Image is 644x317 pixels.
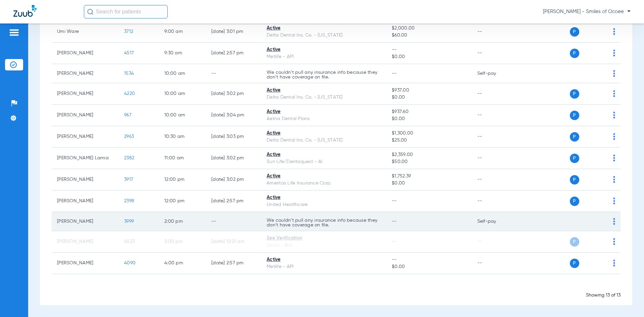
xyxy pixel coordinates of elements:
td: [PERSON_NAME] [52,126,119,148]
td: -- [472,126,517,148]
td: [DATE] 3:02 PM [206,148,261,169]
td: [PERSON_NAME] [52,191,119,212]
td: 9:30 AM [159,43,206,64]
span: P [570,197,579,206]
span: P [570,49,579,58]
div: Active [267,87,381,94]
td: Self-pay [472,212,517,231]
div: Active [267,194,381,201]
td: -- [472,148,517,169]
td: -- [472,43,517,64]
td: 10:00 AM [159,64,206,83]
span: P [570,259,579,268]
div: Metlife - API [267,53,381,60]
img: Zuub Logo [13,5,37,17]
td: [PERSON_NAME] Lamia [52,148,119,169]
img: group-dot-blue.svg [613,28,615,35]
td: -- [472,83,517,105]
img: group-dot-blue.svg [613,260,615,266]
span: -- [392,199,397,203]
span: -- [392,219,397,224]
span: $2,000.00 [392,25,466,32]
div: Active [267,130,381,137]
td: [DATE] 3:03 PM [206,126,261,148]
span: P [570,89,579,99]
td: 4:00 PM [159,253,206,274]
span: -- [392,46,466,53]
span: $1,300.00 [392,130,466,137]
td: -- [206,64,261,83]
span: $937.00 [392,87,466,94]
td: -- [472,231,517,253]
span: 4090 [124,261,136,265]
div: Delta Dental Ins. Co. - [US_STATE] [267,32,381,39]
td: [PERSON_NAME] [52,43,119,64]
td: [PERSON_NAME] [52,253,119,274]
span: $60.00 [392,32,466,39]
td: 10:00 AM [159,105,206,126]
span: Showing 13 of 13 [586,293,621,298]
td: [DATE] 2:57 PM [206,191,261,212]
span: P [570,132,579,142]
img: Search Icon [87,9,93,15]
td: -- [206,212,261,231]
img: group-dot-blue.svg [613,218,615,225]
div: Delta Dental Ins. Co. - [US_STATE] [267,94,381,101]
input: Search for patients [84,5,168,18]
td: [DATE] 3:04 PM [206,105,261,126]
td: [PERSON_NAME] [52,105,119,126]
span: P [570,27,579,37]
div: Metlife - API [267,263,381,270]
td: [PERSON_NAME] [52,169,119,191]
td: -- [472,253,517,274]
span: 3917 [124,177,133,182]
p: We couldn’t pull any insurance info because they don’t have coverage on file. [267,218,381,227]
span: 3712 [124,29,133,34]
div: Active [267,25,381,32]
td: Umi Ware [52,21,119,43]
div: Ameritas Life Insurance Corp. [267,180,381,187]
div: Aetna Dental Plans [267,115,381,122]
iframe: Chat Widget [610,285,644,317]
span: P [570,111,579,120]
img: group-dot-blue.svg [613,133,615,140]
td: [PERSON_NAME] [52,212,119,231]
div: Active [267,256,381,263]
span: 967 [124,113,131,117]
span: 2382 [124,156,134,160]
img: group-dot-blue.svg [613,50,615,56]
td: [DATE] 2:57 PM [206,253,261,274]
td: -- [472,169,517,191]
td: [PERSON_NAME] [52,64,119,83]
div: United Healthcare [267,201,381,208]
img: group-dot-blue.svg [613,198,615,204]
td: [DATE] 3:02 PM [206,169,261,191]
span: $1,752.39 [392,173,466,180]
td: [DATE] 3:01 PM [206,21,261,43]
img: group-dot-blue.svg [613,112,615,118]
span: $937.60 [392,108,466,115]
span: $0.00 [392,94,466,101]
td: [PERSON_NAME] [52,231,119,253]
span: 4517 [124,51,134,55]
td: 9:00 AM [159,21,206,43]
div: Active [267,108,381,115]
span: 2398 [124,199,134,203]
span: 2963 [124,134,134,139]
span: 4220 [124,91,135,96]
span: -- [392,256,466,263]
span: -- [392,239,397,244]
p: We couldn’t pull any insurance info because they don’t have coverage on file. [267,70,381,80]
img: hamburger-icon [9,29,19,37]
div: Delta Dental Ins. Co. - [US_STATE] [267,137,381,144]
span: $2,359.00 [392,151,466,158]
td: 12:00 PM [159,169,206,191]
img: group-dot-blue.svg [613,70,615,77]
span: P [570,237,579,247]
td: Self-pay [472,64,517,83]
td: 10:30 AM [159,126,206,148]
span: $0.00 [392,263,466,270]
span: [PERSON_NAME] - Smiles of Ocoee [543,8,631,15]
img: group-dot-blue.svg [613,90,615,97]
span: 3999 [124,219,134,224]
